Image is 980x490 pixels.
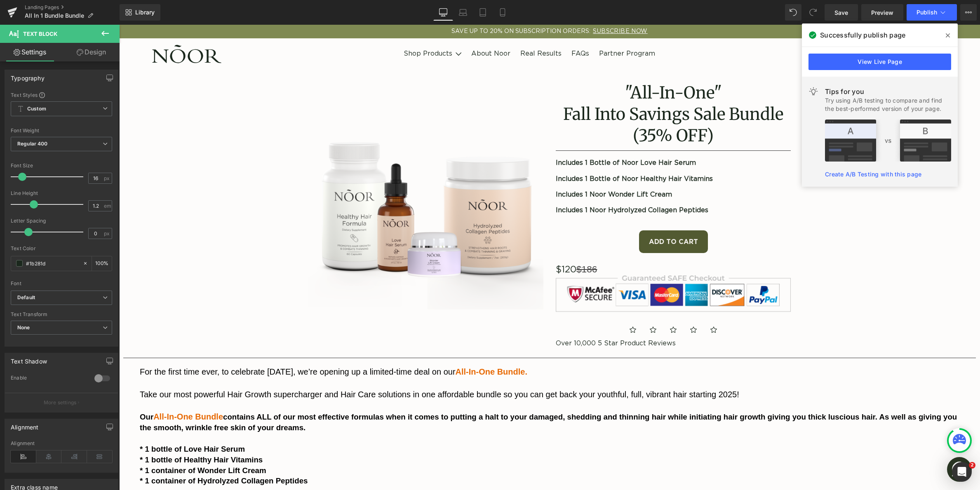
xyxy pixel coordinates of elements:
strong: Includes 1 Noor Wonder Lift Cream [437,166,553,173]
div: Font Weight [11,128,112,134]
img: tip.png [825,120,951,162]
div: Text Color [11,246,112,251]
span: Text Block [23,30,57,37]
span: Publish [917,9,937,16]
img: light.svg [808,87,818,96]
span: Save [834,8,848,17]
a: Design [61,43,121,61]
span: All-In-One Bundle. [336,342,408,352]
span: Library [135,9,155,16]
button: Redo [805,4,821,21]
span: Our [21,388,34,396]
div: Line Height [11,190,112,196]
p: Over 10,000 5 Star Product Reviews [437,315,672,323]
a: Mobile [493,4,512,21]
span: Take Hair Quiz [734,26,783,33]
img: Noor Hair [33,20,102,39]
a: FAQs [452,26,470,32]
div: Messenger Dummy Widget [828,432,853,457]
a: Shop Products [284,25,336,33]
a: About Noor [352,26,391,32]
div: Enable [11,375,86,383]
a: Desktop [433,4,453,21]
b: Custom [27,106,46,113]
a: Real Results [401,26,442,32]
span: * 1 bottle of Healthy Hair Vitamins [21,431,143,439]
div: Alignment [11,441,112,446]
a: Preview [861,4,903,21]
a: Noor Hair [30,17,106,42]
div: Try using A/B testing to compare and find the best-performed version of your page. [825,96,951,113]
div: Text Styles [11,91,112,98]
span: All In 1 Bundle Bundle [25,12,84,19]
div: Typography [11,70,45,82]
a: View Live Page [808,54,951,70]
b: None [17,324,30,331]
span: Preview [871,8,893,17]
div: Font [11,281,112,286]
a: Create A/B Testing with this page [825,171,921,178]
div: Tips for you [825,87,951,96]
a: Laptop [453,4,473,21]
strong: Includes 1 Noor Hydrolyzed Collagen Peptides [437,182,589,189]
span: * 1 bottle of Love Hair Serum [21,420,126,429]
span: For the first time ever, to celebrate [DATE], we’re opening up a limited-time deal on our [21,342,336,352]
div: % [92,256,112,271]
button: Undo [785,4,801,21]
b: Regular 400 [17,141,48,147]
span: px [104,231,111,236]
a: Take Hair Quiz [721,21,796,38]
a: Landing Pages [25,4,120,11]
div: Text Shadow [11,353,47,365]
div: Letter Spacing [11,218,112,224]
iframe: Intercom live chat [952,462,972,482]
span: SAVE UP TO 20% ON SUBSCRIPTION ORDERS: [332,4,528,9]
div: Font Size [11,163,112,169]
button: Add To Cart [520,206,589,228]
span: contains ALL of our most effective formulas when it comes to putting a halt to your damaged, shed... [21,388,840,408]
input: Color [26,259,79,268]
div: Text Transform [11,312,112,317]
a: Partner Program [480,26,536,32]
h1: (35% OFF) [437,100,672,122]
span: * 1 container of Hydrolyzed Collagen Peptides [21,452,188,460]
button: More settings [5,393,118,412]
span: 2 [969,462,975,469]
span: Successfully publish page [820,30,905,40]
p: More settings [44,399,77,406]
div: Alignment [11,419,39,431]
span: * 1 container of Wonder Lift Cream [21,441,147,450]
strong: Includes 1 Bottle of Noor Love Hair Serum [437,135,577,141]
span: px [104,176,111,181]
button: Publish [907,4,957,21]
a: SUBSCRIBE NOW [471,4,528,9]
span: Take our most powerful Hair Growth supercharger and Hair Care solutions in one affordable bundle ... [21,365,620,374]
button: More [960,4,977,21]
span: em [104,203,111,209]
a: Tablet [473,4,493,21]
i: Default [17,294,35,301]
a: New Library [120,4,160,21]
strong: Includes 1 Bottle of Noor Healthy Hair Vitamins [437,151,594,157]
span: All-In-One Bundle [34,387,104,396]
